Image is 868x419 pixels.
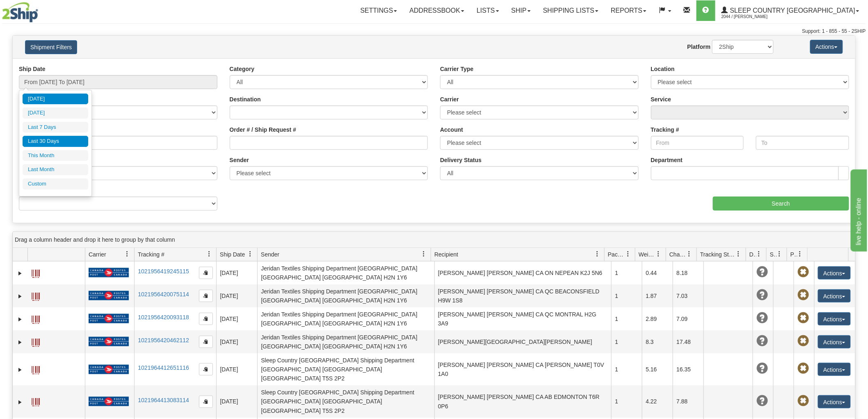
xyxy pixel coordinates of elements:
[261,250,279,259] span: Sender
[138,364,189,371] a: 1021964412651116
[715,0,866,21] a: Sleep Country [GEOGRAPHIC_DATA] 2044 / [PERSON_NAME]
[818,266,851,279] button: Actions
[199,396,213,408] button: Copy to clipboard
[752,247,766,261] a: Delivery Status filter column settings
[849,167,867,251] iframe: chat widget
[32,266,40,279] a: Label
[673,330,704,353] td: 17.48
[23,122,88,133] li: Last 7 Days
[89,314,129,324] img: 20 - Canada Post
[434,250,458,259] span: Recipient
[257,385,434,417] td: Sleep Country [GEOGRAPHIC_DATA] Shipping Department [GEOGRAPHIC_DATA] [GEOGRAPHIC_DATA] [GEOGRAPH...
[138,337,189,343] a: 1021956420462112
[608,250,625,259] span: Packages
[790,250,797,259] span: Pickup Status
[199,336,213,348] button: Copy to clipboard
[2,28,866,35] div: Support: 1 - 855 - 55 - 2SHIP
[611,353,642,385] td: 1
[818,289,851,302] button: Actions
[32,394,40,408] a: Label
[434,330,612,353] td: [PERSON_NAME][GEOGRAPHIC_DATA][PERSON_NAME]
[756,395,768,407] span: Unknown
[199,313,213,325] button: Copy to clipboard
[138,314,189,321] a: 1021956420093118
[216,284,257,307] td: [DATE]
[199,290,213,302] button: Copy to clipboard
[749,250,756,259] span: Delivery Status
[756,335,768,347] span: Unknown
[590,247,604,261] a: Recipient filter column settings
[202,247,216,261] a: Tracking # filter column settings
[89,396,129,407] img: 20 - Canada Post
[770,250,777,259] span: Shipment Issues
[216,307,257,330] td: [DATE]
[23,179,88,190] li: Custom
[793,247,807,261] a: Pickup Status filter column settings
[32,335,40,348] a: Label
[642,284,673,307] td: 1.87
[32,289,40,302] a: Label
[651,95,672,103] label: Service
[700,250,736,259] span: Tracking Status
[642,261,673,284] td: 0.44
[13,232,855,248] div: grid grouping header
[611,261,642,284] td: 1
[639,250,656,259] span: Weight
[230,65,255,73] label: Category
[471,0,505,21] a: Lists
[120,247,134,261] a: Carrier filter column settings
[216,261,257,284] td: [DATE]
[756,363,768,374] span: Unknown
[199,267,213,279] button: Copy to clipboard
[732,247,746,261] a: Tracking Status filter column settings
[16,398,24,406] a: Expand
[243,247,257,261] a: Ship Date filter column settings
[16,269,24,277] a: Expand
[89,291,129,301] img: 20 - Canada Post
[32,312,40,325] a: Label
[23,150,88,161] li: This Month
[611,284,642,307] td: 1
[797,395,809,407] span: Pickup Not Assigned
[673,284,704,307] td: 7.03
[434,261,612,284] td: [PERSON_NAME] [PERSON_NAME] CA ON NEPEAN K2J 5N6
[642,385,673,417] td: 4.22
[230,126,297,134] label: Order # / Ship Request #
[611,330,642,353] td: 1
[434,284,612,307] td: [PERSON_NAME] [PERSON_NAME] CA QC BEACONSFIELD H9W 1S8
[810,40,843,54] button: Actions
[722,13,783,21] span: 2044 / [PERSON_NAME]
[652,247,666,261] a: Weight filter column settings
[651,126,679,134] label: Tracking #
[756,312,768,324] span: Unknown
[257,261,434,284] td: Jeridan Textiles Shipping Department [GEOGRAPHIC_DATA] [GEOGRAPHIC_DATA] [GEOGRAPHIC_DATA] H2N 1Y6
[216,330,257,353] td: [DATE]
[257,330,434,353] td: Jeridan Textiles Shipping Department [GEOGRAPHIC_DATA] [GEOGRAPHIC_DATA] [GEOGRAPHIC_DATA] H2N 1Y6
[728,7,855,14] span: Sleep Country [GEOGRAPHIC_DATA]
[683,247,697,261] a: Charge filter column settings
[19,65,46,73] label: Ship Date
[6,5,76,15] div: live help - online
[434,353,612,385] td: [PERSON_NAME] [PERSON_NAME] CA [PERSON_NAME] T0V 1A0
[199,363,213,375] button: Copy to clipboard
[621,247,635,261] a: Packages filter column settings
[673,385,704,417] td: 7.88
[797,289,809,301] span: Pickup Not Assigned
[23,164,88,175] li: Last Month
[16,366,24,374] a: Expand
[651,156,683,164] label: Department
[818,335,851,348] button: Actions
[440,65,473,73] label: Carrier Type
[417,247,431,261] a: Sender filter column settings
[354,0,403,21] a: Settings
[230,156,249,164] label: Sender
[138,291,189,298] a: 1021956420075114
[642,353,673,385] td: 5.16
[89,268,129,278] img: 20 - Canada Post
[642,330,673,353] td: 8.3
[756,136,849,150] input: To
[756,266,768,278] span: Unknown
[797,266,809,278] span: Pickup Not Assigned
[611,307,642,330] td: 1
[673,353,704,385] td: 16.35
